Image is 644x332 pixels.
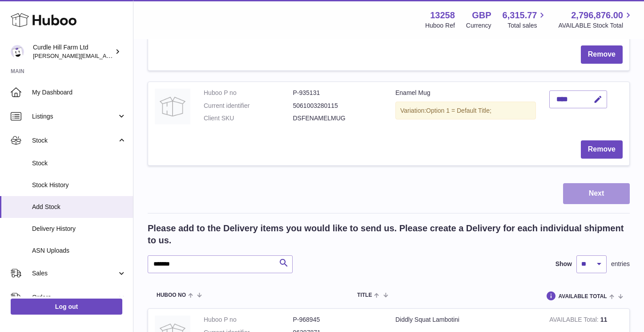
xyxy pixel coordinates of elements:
span: AVAILABLE Total [559,294,607,299]
button: Remove [581,140,623,159]
span: Option 1 = Default Title; [426,107,491,114]
span: Sales [32,269,117,278]
strong: GBP [472,9,491,21]
dt: Huboo P no [204,89,293,97]
span: Delivery History [32,225,126,233]
button: Remove [581,45,623,64]
span: 2,796,876.00 [571,9,623,21]
div: Currency [466,21,491,30]
dd: P-968945 [293,316,382,324]
a: Log out [11,299,122,315]
span: Orders [32,293,117,302]
img: Enamel Mug [155,89,190,124]
span: [PERSON_NAME][EMAIL_ADDRESS][DOMAIN_NAME] [33,52,178,59]
a: 6,315.77 Total sales [503,9,547,30]
img: james@diddlysquatfarmshop.com [11,45,24,58]
div: Huboo Ref [425,21,455,30]
dt: Client SKU [204,114,293,123]
div: Curdle Hill Farm Ltd [33,43,113,60]
span: ASN Uploads [32,246,126,255]
strong: 13258 [430,9,455,21]
span: Stock [32,159,126,168]
td: Enamel Mug [389,82,543,134]
a: 2,796,876.00 AVAILABLE Stock Total [558,9,633,30]
dd: P-935131 [293,89,382,97]
dt: Huboo P no [204,316,293,324]
span: Listings [32,112,117,121]
span: My Dashboard [32,88,126,97]
dd: 5061003280115 [293,102,382,110]
span: Stock History [32,181,126,189]
label: Show [555,260,572,268]
h2: Please add to the Delivery items you would like to send us. Please create a Delivery for each ind... [148,222,630,246]
span: Title [357,292,372,298]
span: Total sales [507,21,547,30]
dd: DSFENAMELMUG [293,114,382,123]
span: 6,315.77 [503,9,537,21]
strong: AVAILABLE Total [549,316,600,325]
div: Variation: [395,102,536,120]
button: Next [563,183,630,204]
span: entries [611,260,630,268]
span: Add Stock [32,203,126,211]
dt: Current identifier [204,102,293,110]
span: Huboo no [157,292,186,298]
span: Stock [32,136,117,145]
span: AVAILABLE Stock Total [558,21,633,30]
